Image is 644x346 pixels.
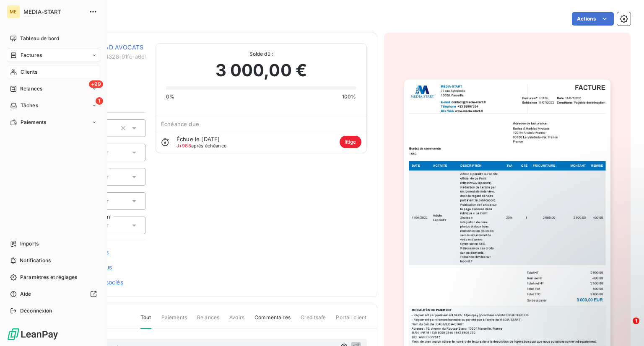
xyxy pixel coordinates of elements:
span: Relances [197,314,219,328]
span: 1 [633,318,639,324]
span: MEDIA-START [23,8,84,15]
span: Paiements [161,314,187,328]
span: Factures [21,52,42,59]
span: Solde dû : [166,50,356,58]
span: Tâches [21,102,38,109]
a: Aide [7,287,100,301]
span: Creditsafe [301,314,326,328]
span: Tout [140,314,151,329]
span: J+988 [177,143,191,149]
button: Actions [572,12,614,26]
span: 3 000,00 € [216,58,307,83]
span: Clients [21,68,37,76]
span: litige [340,136,361,148]
img: Logo LeanPay [7,328,59,341]
span: Commentaires [254,314,291,328]
span: Paiements [21,119,46,126]
span: Relances [20,85,42,93]
iframe: Intercom notifications message [476,265,644,323]
span: Paramètres et réglages [20,274,77,281]
span: Avoirs [229,314,244,328]
span: Tableau de bord [20,35,59,42]
span: 0% [166,93,174,101]
span: 100% [342,93,356,101]
iframe: Intercom live chat [615,318,636,338]
span: +99 [89,80,103,88]
span: Imports [20,240,39,248]
span: Notifications [20,257,51,264]
span: après échéance [177,143,226,148]
span: Déconnexion [20,307,52,315]
span: Aide [20,290,31,298]
div: ME [7,5,20,18]
span: Échéance due [161,121,199,127]
span: Portail client [336,314,366,328]
span: 1 [96,97,103,105]
span: Échue le [DATE] [177,136,220,142]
